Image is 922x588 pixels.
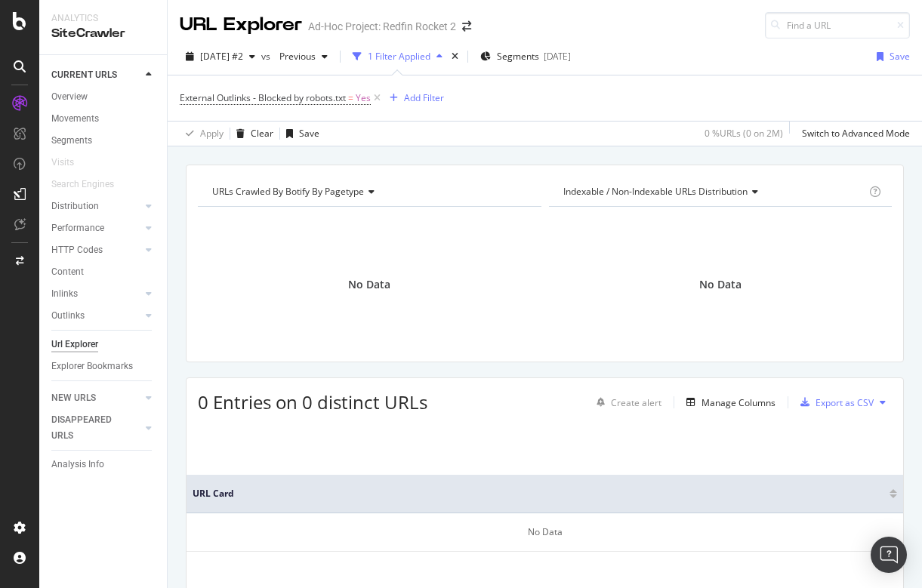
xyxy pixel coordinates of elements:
[544,50,571,63] div: [DATE]
[51,308,85,324] div: Outlinks
[198,389,427,414] span: 0 Entries on 0 distinct URLs
[705,127,783,140] div: 0 % URLs ( 0 on 2M )
[871,45,910,69] button: Save
[890,50,910,63] div: Save
[51,337,98,352] div: Url Explorer
[51,67,141,83] a: CURRENT URLS
[200,50,243,63] span: 2025 Aug. 22nd #2
[765,12,910,38] input: Find a URL
[51,390,96,406] div: NEW URLS
[273,45,334,69] button: Previous
[51,155,74,171] div: Visits
[187,513,903,552] div: No Data
[51,359,156,374] a: Explorer Bookmarks
[51,220,104,236] div: Performance
[51,177,129,192] a: Search Engines
[51,286,141,302] a: Inlinks
[51,89,156,105] a: Overview
[51,155,89,171] a: Visits
[51,412,141,444] a: DISAPPEARED URLS
[563,185,748,198] span: Indexable / Non-Indexable URLs distribution
[497,50,539,63] span: Segments
[680,393,776,411] button: Manage Columns
[51,199,99,214] div: Distribution
[51,308,141,324] a: Outlinks
[816,396,874,409] div: Export as CSV
[384,89,444,107] button: Add Filter
[308,19,456,34] div: Ad-Hoc Project: Redfin Rocket 2
[796,122,910,146] button: Switch to Advanced Mode
[560,180,867,204] h4: Indexable / Non-Indexable URLs Distribution
[193,487,886,500] span: URL Card
[51,264,84,280] div: Content
[611,396,661,409] div: Create alert
[51,133,92,149] div: Segments
[794,390,874,414] button: Export as CSV
[180,12,302,38] div: URL Explorer
[348,91,353,104] span: =
[474,45,577,69] button: Segments[DATE]
[51,359,133,374] div: Explorer Bookmarks
[51,286,78,302] div: Inlinks
[180,45,261,69] button: [DATE] #2
[51,242,141,258] a: HTTP Codes
[280,122,319,146] button: Save
[261,50,273,63] span: vs
[51,337,156,352] a: Url Explorer
[273,50,316,63] span: Previous
[51,199,141,214] a: Distribution
[51,457,156,473] a: Analysis Info
[51,457,104,473] div: Analysis Info
[251,127,273,140] div: Clear
[51,242,103,258] div: HTTP Codes
[180,122,224,146] button: Apply
[51,133,156,149] a: Segments
[347,45,449,69] button: 1 Filter Applied
[212,185,364,198] span: URLs Crawled By Botify By pagetype
[200,127,224,140] div: Apply
[180,91,346,104] span: External Outlinks - Blocked by robots.txt
[299,127,319,140] div: Save
[51,177,114,192] div: Search Engines
[802,127,910,140] div: Switch to Advanced Mode
[51,25,155,42] div: SiteCrawler
[51,111,99,127] div: Movements
[51,111,156,127] a: Movements
[51,12,155,25] div: Analytics
[230,122,273,146] button: Clear
[699,277,742,292] span: No Data
[871,537,907,573] div: Open Intercom Messenger
[348,277,390,292] span: No Data
[51,412,128,444] div: DISAPPEARED URLS
[702,396,776,409] div: Manage Columns
[449,49,461,64] div: times
[368,50,430,63] div: 1 Filter Applied
[209,180,528,204] h4: URLs Crawled By Botify By pagetype
[51,390,141,406] a: NEW URLS
[51,67,117,83] div: CURRENT URLS
[51,220,141,236] a: Performance
[51,264,156,280] a: Content
[356,88,371,109] span: Yes
[404,91,444,104] div: Add Filter
[591,390,661,414] button: Create alert
[51,89,88,105] div: Overview
[462,21,471,32] div: arrow-right-arrow-left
